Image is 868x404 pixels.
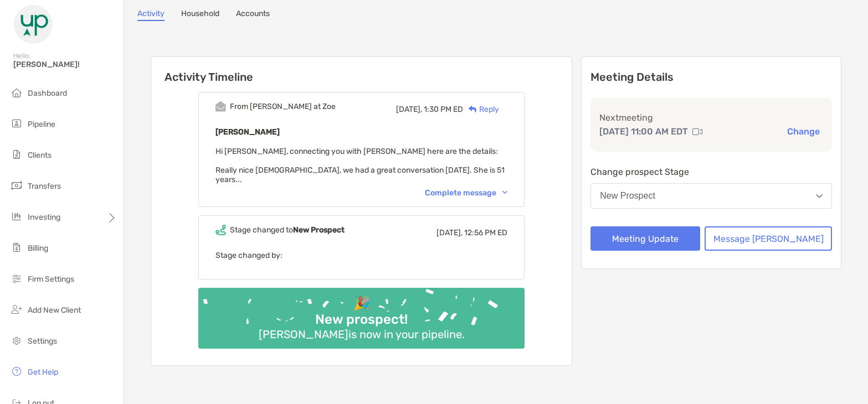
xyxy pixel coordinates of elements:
[600,191,655,201] div: New Prospect
[10,210,23,223] img: investing icon
[10,365,23,378] img: get-help icon
[311,312,412,328] div: New prospect!
[215,225,226,235] img: Event icon
[28,305,81,315] span: Add New Client
[28,244,48,253] span: Billing
[464,228,507,237] span: 12:56 PM ED
[236,9,270,21] a: Accounts
[181,9,219,21] a: Household
[424,105,463,114] span: 1:30 PM ED
[230,102,336,111] div: From [PERSON_NAME] at Zoe
[198,288,525,339] img: Confetti
[215,101,226,112] img: Event icon
[705,226,832,251] button: Message [PERSON_NAME]
[10,86,23,99] img: dashboard icon
[590,226,700,251] button: Meeting Update
[254,328,469,341] div: [PERSON_NAME] is now in your pipeline.
[151,57,572,84] h6: Activity Timeline
[10,241,23,254] img: billing icon
[425,188,507,198] div: Complete message
[349,296,374,312] div: 🎉
[28,89,67,98] span: Dashboard
[13,60,117,69] span: [PERSON_NAME]!
[784,126,823,137] button: Change
[28,120,55,129] span: Pipeline
[590,70,832,84] p: Meeting Details
[10,117,23,130] img: pipeline icon
[502,191,507,194] img: Chevron icon
[28,367,58,377] span: Get Help
[28,336,57,346] span: Settings
[10,334,23,347] img: settings icon
[396,105,422,114] span: [DATE],
[28,182,61,191] span: Transfers
[10,303,23,316] img: add_new_client icon
[463,103,499,115] div: Reply
[692,127,702,136] img: communication type
[230,225,345,235] div: Stage changed to
[590,165,832,179] p: Change prospect Stage
[28,151,52,160] span: Clients
[215,147,505,184] span: Hi [PERSON_NAME], connecting you with [PERSON_NAME] here are the details: Really nice [DEMOGRAPHI...
[10,272,23,285] img: firm-settings icon
[137,9,165,21] a: Activity
[599,125,688,138] p: [DATE] 11:00 AM EDT
[599,111,823,125] p: Next meeting
[816,194,823,198] img: Open dropdown arrow
[10,179,23,192] img: transfers icon
[590,183,832,209] button: New Prospect
[10,148,23,161] img: clients icon
[215,248,507,262] p: Stage changed by:
[28,274,74,284] span: Firm Settings
[469,106,477,113] img: Reply icon
[436,228,463,237] span: [DATE],
[215,127,280,137] b: [PERSON_NAME]
[13,4,53,44] img: Zoe Logo
[28,213,60,222] span: Investing
[293,225,345,235] b: New Prospect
